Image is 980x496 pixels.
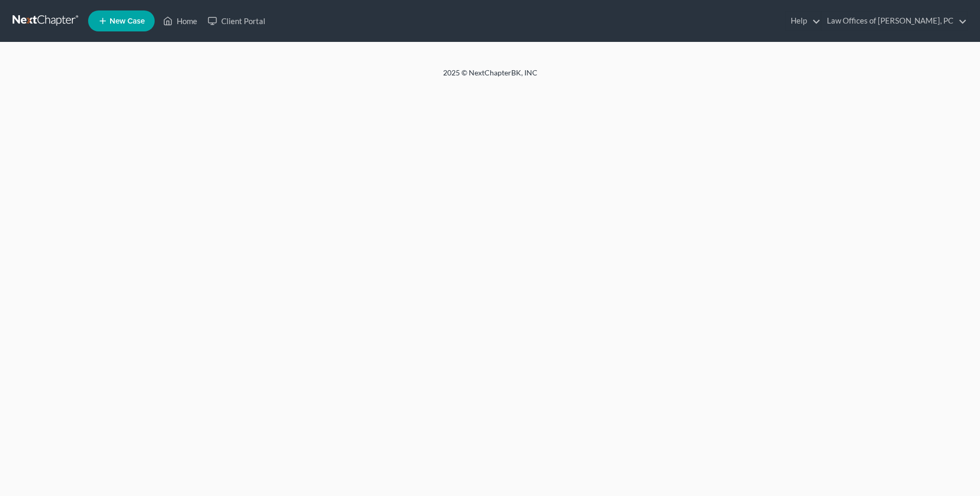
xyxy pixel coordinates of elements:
[822,12,967,30] a: Law Offices of [PERSON_NAME], PC
[202,12,271,30] a: Client Portal
[785,12,821,30] a: Help
[158,12,202,30] a: Home
[88,10,155,31] new-legal-case-button: New Case
[191,68,789,86] div: 2025 © NextChapterBK, INC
